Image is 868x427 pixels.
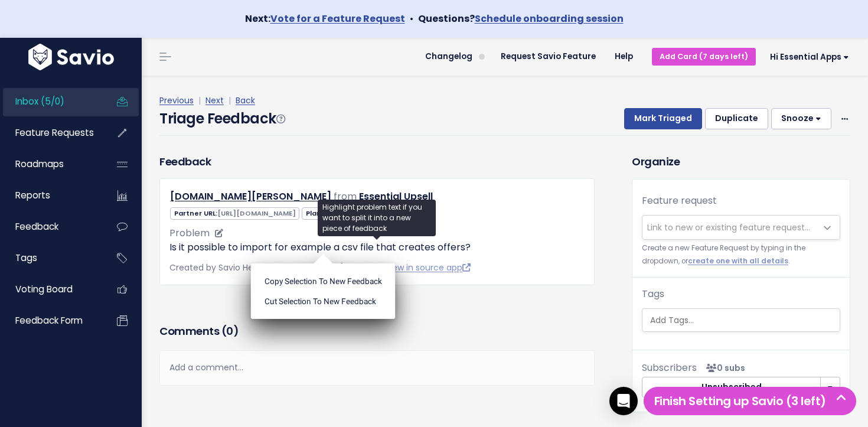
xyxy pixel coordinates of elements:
[3,245,98,272] a: Tags
[3,276,98,303] a: Voting Board
[159,154,211,170] h3: Feedback
[642,194,717,208] label: Feature request
[169,262,471,273] span: Created by Savio Help Scout Bot on |
[15,220,58,233] span: Feedback
[334,190,357,203] span: from
[169,240,585,255] p: Is it possible to import for example a csv file that creates offers?
[701,362,745,374] span: <p><strong>Subscribers</strong><br><br> No subscribers yet<br> </p>
[418,12,624,25] strong: Questions?
[236,94,255,106] a: Back
[3,182,98,209] a: Reports
[159,323,595,340] h3: Comments ( )
[245,12,405,25] strong: Next:
[645,314,843,327] input: Add Tags...
[425,53,472,61] span: Changelog
[205,94,224,106] a: Next
[770,53,849,61] span: Hi Essential Apps
[15,314,83,327] span: Feedback form
[170,190,331,203] a: [DOMAIN_NAME][PERSON_NAME]
[15,189,50,201] span: Reports
[15,252,37,264] span: Tags
[649,392,851,410] h5: Finish Setting up Savio (3 left)
[270,12,405,25] a: Vote for a Feature Request
[3,151,98,178] a: Roadmaps
[170,207,299,220] span: Partner URL:
[159,94,194,106] a: Previous
[256,291,391,311] li: Cut selection to new Feedback
[756,48,859,66] a: Hi Essential Apps
[632,154,850,170] h3: Organize
[3,119,98,146] a: Feature Requests
[196,94,203,106] span: |
[3,88,98,115] a: Inbox (5/0)
[771,108,831,129] button: Snooze
[217,208,296,218] span: [URL][DOMAIN_NAME]
[3,213,98,240] a: Feedback
[385,262,471,273] a: View in source app
[15,158,64,170] span: Roadmaps
[688,256,788,266] a: create one with all details
[15,283,73,295] span: Voting Board
[642,242,840,268] small: Create a new Feature Request by typing in the dropdown, or .
[3,307,98,334] a: Feedback form
[25,44,117,70] img: logo-white.9d6f32f41409.svg
[642,377,821,398] button: Unsubscribed
[705,108,768,129] button: Duplicate
[226,94,233,106] span: |
[302,207,360,220] span: Plan:
[475,12,624,25] a: Schedule onboarding session
[624,108,702,129] button: Mark Triaged
[642,361,697,374] span: Subscribers
[652,48,756,65] a: Add Card (7 days left)
[605,48,642,66] a: Help
[15,95,64,107] span: Inbox (5/0)
[609,387,638,415] div: Open Intercom Messenger
[159,350,595,385] div: Add a comment...
[15,126,94,139] span: Feature Requests
[318,200,436,236] div: Highlight problem text if you want to split it into a new piece of feedback
[642,287,664,301] label: Tags
[410,12,413,25] span: •
[226,324,233,338] span: 0
[159,108,285,129] h4: Triage Feedback
[169,226,210,240] span: Problem
[256,271,391,291] li: Copy selection to new Feedback
[359,190,433,203] a: Essential Upsell
[491,48,605,66] a: Request Savio Feature
[647,221,810,233] span: Link to new or existing feature request...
